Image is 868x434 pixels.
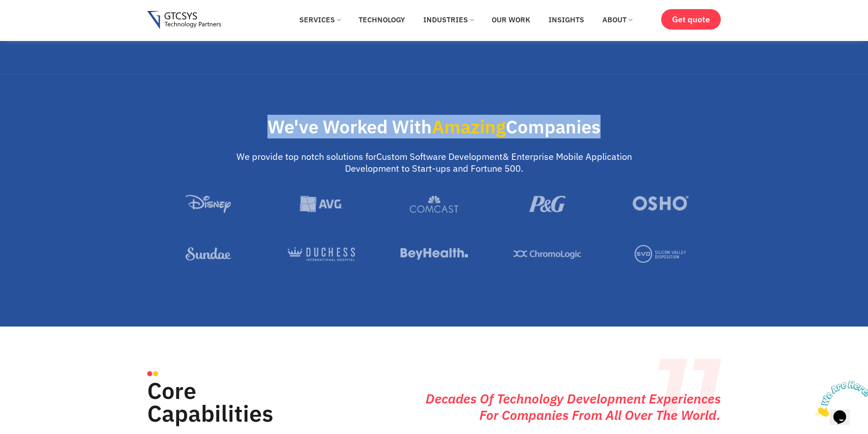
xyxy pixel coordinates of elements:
a: Get quote [661,9,721,30]
a: Technology [352,10,412,30]
img: Procter & Gamble collaboration with GTC for IT and business solutions - Services [514,196,581,212]
h3: Decades of technology development experiences for companies from All over the world. [415,390,721,423]
iframe: chat widget [812,377,868,420]
img: Gtcsys logo [147,11,221,30]
img: SVD collaboration with GTC for IT and business solutions - Services [627,245,694,263]
a: Services [293,10,347,30]
img: Comcast partnered with GTC for business and IT excellence. - Services [401,196,468,213]
img: BeyHealth and GTC collaboration for IT and business solutions - Services [401,246,468,262]
a: Custom Software Development [376,150,503,163]
span: Get quote [672,15,710,24]
a: Our Work [485,10,537,30]
a: About [596,10,639,30]
img: Chat attention grabber [4,4,60,40]
img: Core Capabilities dots [147,371,158,376]
img: Disney partnered with GTC for IT and business solutions. - Services [175,195,242,214]
p: We provide top notch solutions for & Enterprise Mobile Application Development to Start-ups and F... [236,151,632,174]
img: OSHO leveraging GTC's excellence in IT and business solutions - Services [627,196,694,212]
a: Industries [416,10,480,30]
h2: Core Capabilities [147,379,308,425]
h2: We've Worked With Companies [152,117,717,136]
span: Amazing [432,115,506,138]
a: Insights [542,10,591,30]
img: Chromologic works with GTC for excellence in IT and business solutions - Services [514,249,581,260]
img: AVG collaboration with GTC for excellence in IT solutions. - Services [288,196,355,212]
img: Sundae benefits from GTC’s IT and business solutions expertise - Services [175,247,242,260]
img: Duchess partnership with GTC for IT and business excellence - Services [288,247,355,261]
